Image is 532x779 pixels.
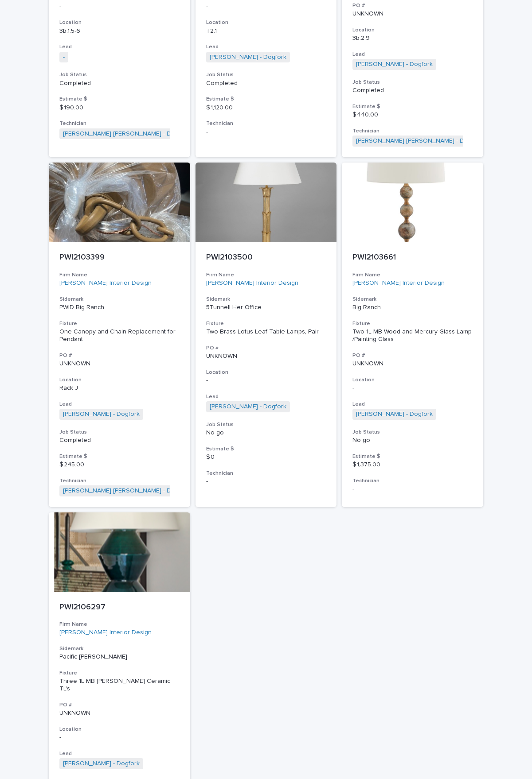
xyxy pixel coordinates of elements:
p: PWID Big Ranch [59,304,180,311]
a: [PERSON_NAME] Interior Design [206,279,298,287]
div: Two Brass Lotus Leaf Table Lamps, Pair [206,328,326,336]
a: [PERSON_NAME] Interior Design [352,279,445,287]
a: [PERSON_NAME] - Dogfork [356,61,433,68]
h3: Firm Name [59,621,180,628]
p: $ 0 [206,453,326,461]
h3: Lead [59,401,180,408]
a: PWI2103399Firm Name[PERSON_NAME] Interior Design SidemarkPWID Big RanchFixtureOne Canopy and Chai... [49,163,190,507]
a: [PERSON_NAME] Interior Design [59,629,152,636]
h3: Job Status [206,421,326,428]
h3: Estimate $ [206,96,326,103]
h3: Technician [206,470,326,477]
h3: PO # [352,352,473,359]
h3: Job Status [352,429,473,436]
a: [PERSON_NAME] [PERSON_NAME] - Dogfork - Technician [63,130,225,138]
p: - [206,3,326,11]
p: T2.1 [206,27,326,35]
p: UNKNOWN [352,360,473,368]
p: No go [352,437,473,444]
p: Big Ranch [352,304,473,311]
h3: Technician [352,128,473,135]
p: $ 190.00 [59,104,180,112]
h3: Job Status [59,71,180,78]
a: [PERSON_NAME] Interior Design [59,279,152,287]
p: $ 1,120.00 [206,104,326,112]
h3: Estimate $ [352,453,473,460]
a: [PERSON_NAME] [PERSON_NAME] - Dogfork - Technician [356,137,518,145]
a: - [63,54,65,61]
h3: Sidemark [352,296,473,303]
h3: Technician [59,477,180,484]
h3: Location [352,27,473,34]
h3: PO # [59,701,180,709]
h3: Fixture [352,320,473,327]
p: - [59,734,180,741]
p: 5Tunnell Her Office [206,304,326,311]
h3: Location [59,376,180,384]
p: PWI2103661 [352,253,473,263]
p: PWI2106297 [59,603,180,612]
a: PWI2103661Firm Name[PERSON_NAME] Interior Design SidemarkBig RanchFixtureTwo 1L MB Wood and Mercu... [342,163,483,507]
a: PWI2103500Firm Name[PERSON_NAME] Interior Design Sidemark5Tunnell Her OfficeFixtureTwo Brass Lotu... [196,163,337,507]
h3: PO # [59,352,180,359]
a: [PERSON_NAME] - Dogfork [63,411,140,418]
div: Three 1L MB [PERSON_NAME] Ceramic TL's [59,678,180,693]
a: [PERSON_NAME] - Dogfork [210,403,286,411]
p: $ 245.00 [59,461,180,469]
h3: Estimate $ [206,446,326,453]
p: 3b.1.5-6 [59,27,180,35]
h3: Estimate $ [59,96,180,103]
h3: Job Status [59,429,180,436]
h3: Sidemark [59,645,180,652]
a: [PERSON_NAME] - Dogfork [63,760,140,767]
h3: Sidemark [206,296,326,303]
h3: Lead [352,51,473,58]
p: 3b.2.9 [352,35,473,42]
h3: Job Status [206,71,326,78]
h3: Job Status [352,79,473,86]
h3: Firm Name [352,271,473,279]
h3: Location [206,369,326,376]
a: [PERSON_NAME] - Dogfork [210,54,286,61]
p: Completed [59,80,180,87]
h3: Fixture [59,670,180,677]
div: Two 1L MB Wood and Mercury Glass Lamp /Painting Glass [352,328,473,343]
p: - [352,384,473,392]
h3: Fixture [59,320,180,327]
p: $ 1,375.00 [352,461,473,469]
p: UNKNOWN [59,709,180,717]
p: Completed [352,87,473,94]
h3: PO # [206,345,326,352]
p: - [206,478,326,485]
p: UNKNOWN [352,10,473,18]
p: Completed [206,80,326,87]
h3: Lead [59,750,180,757]
h3: PO # [352,2,473,9]
p: - [59,3,180,11]
h3: Location [59,19,180,26]
a: [PERSON_NAME] - Dogfork [356,411,433,418]
a: [PERSON_NAME] [PERSON_NAME] - Dogfork - Technician [63,487,225,495]
h3: Location [352,376,473,384]
h3: Lead [206,393,326,400]
h3: Lead [206,43,326,50]
h3: Sidemark [59,296,180,303]
div: One Canopy and Chain Replacement for Pendant [59,328,180,343]
h3: Estimate $ [59,453,180,460]
h3: Lead [352,401,473,408]
p: UNKNOWN [206,353,326,360]
h3: Technician [352,477,473,484]
p: Rack J [59,384,180,392]
h3: Estimate $ [352,103,473,110]
p: Pacific [PERSON_NAME] [59,653,180,661]
p: - [206,128,326,136]
p: $ 440.00 [352,111,473,119]
p: PWI2103500 [206,253,326,263]
p: No go [206,429,326,437]
p: UNKNOWN [59,360,180,368]
h3: Firm Name [59,271,180,279]
p: Completed [59,437,180,444]
h3: Technician [206,120,326,127]
h3: Technician [59,120,180,127]
h3: Location [206,19,326,26]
